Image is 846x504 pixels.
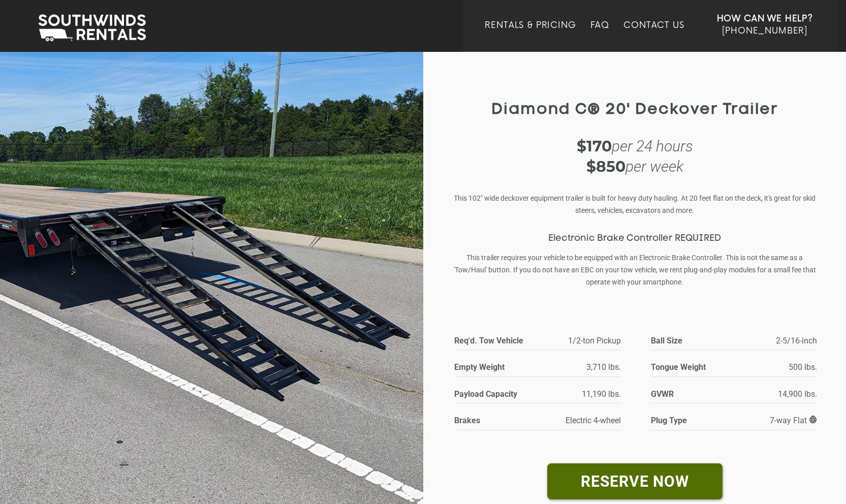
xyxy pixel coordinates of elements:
[623,20,684,52] a: Contact Us
[566,416,621,425] span: Electric 4-wheel
[717,13,813,44] a: How Can We Help? [PHONE_NUMBER]
[453,234,817,244] h3: Electronic Brake Controller REQUIRED
[453,102,817,118] h1: Diamond C® 20' Deckover Trailer
[582,389,621,399] span: 11,190 lbs.
[722,26,807,36] span: [PHONE_NUMBER]
[778,389,817,399] span: 14,900 lbs.
[789,362,817,372] span: 500 lbs.
[454,387,532,401] strong: Payload Capacity
[717,14,813,24] strong: How Can We Help?
[453,192,817,216] p: This 102" wide deckover equipment trailer is built for heavy duty hauling. At 20 feet flat on the...
[651,360,729,374] strong: Tongue Weight
[651,414,729,427] strong: Plug Type
[454,334,549,348] strong: Req'd. Tow Vehicle
[568,336,621,345] span: 1/2-ton Pickup
[770,416,817,425] span: 7-way Flat
[485,20,576,52] a: Rentals & Pricing
[590,20,610,52] a: FAQ
[454,360,532,374] strong: Empty Weight
[776,336,817,345] span: 2-5/16-inch
[453,136,817,177] div: per 24 hours per week
[547,463,723,499] a: RESERVE NOW
[651,387,729,401] strong: GVWR
[651,334,746,348] strong: Ball Size
[33,12,151,44] img: Southwinds Rentals Logo
[577,137,612,155] strong: $170
[586,362,621,372] span: 3,710 lbs.
[454,414,532,427] strong: Brakes
[586,157,625,176] strong: $850
[453,251,817,288] p: This trailer requires your vehicle to be equipped with an Electronic Brake Controller. This is no...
